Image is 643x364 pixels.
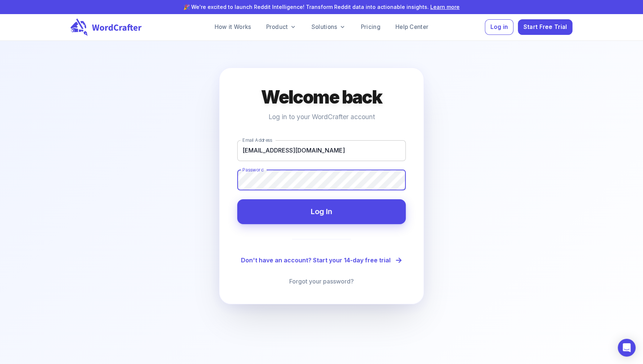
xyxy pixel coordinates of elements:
[523,22,567,32] span: Start Free Trial
[268,112,375,122] p: Log in to your WordCrafter account
[237,199,406,224] button: Log In
[490,22,508,32] span: Log in
[261,86,382,109] h4: Welcome back
[209,20,257,35] a: How it Works
[242,137,272,143] label: Email Address
[618,339,636,357] div: Open Intercom Messenger
[389,20,434,35] a: Help Center
[355,20,386,35] a: Pricing
[241,254,402,266] a: Don't have an account? Start your 14-day free trial
[430,4,460,10] a: Learn more
[485,19,513,35] button: Log in
[260,20,302,35] a: Product
[242,167,263,173] label: Password
[306,20,352,35] a: Solutions
[12,3,631,11] p: 🎉 We're excited to launch Reddit Intelligence! Transform Reddit data into actionable insights.
[289,277,354,286] a: Forgot your password?
[518,19,572,35] button: Start Free Trial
